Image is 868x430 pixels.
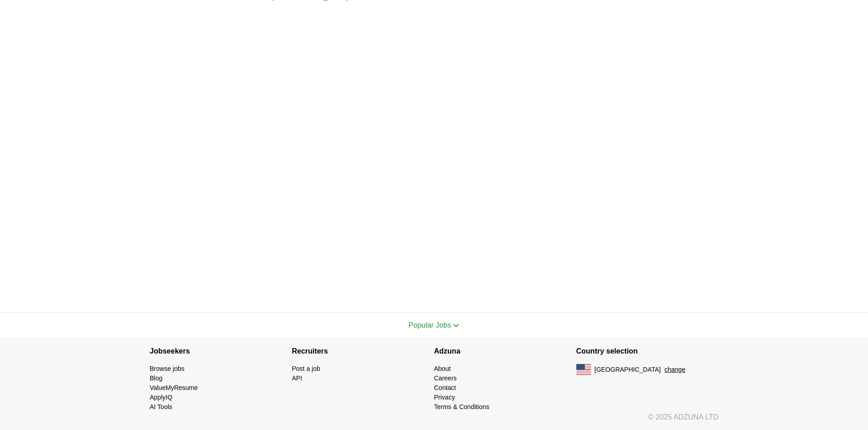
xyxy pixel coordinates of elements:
a: ApplyIQ [150,394,173,401]
a: Blog [150,374,163,382]
img: toggle icon [453,324,459,328]
button: change [664,365,685,374]
a: Privacy [434,394,455,401]
a: Terms & Conditions [434,403,489,410]
img: US flag [576,364,591,375]
a: API [292,374,303,382]
a: Browse jobs [150,365,185,372]
span: [GEOGRAPHIC_DATA] [595,365,661,374]
a: About [434,365,451,372]
h4: Country selection [576,339,719,364]
a: AI Tools [150,403,173,410]
div: © 2025 ADZUNA LTD [143,412,726,430]
a: ValueMyResume [150,384,198,391]
iframe: Ads by Google [150,10,719,298]
a: Careers [434,374,457,382]
a: Contact [434,384,456,391]
a: Post a job [292,365,320,372]
span: Popular Jobs [409,321,451,329]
